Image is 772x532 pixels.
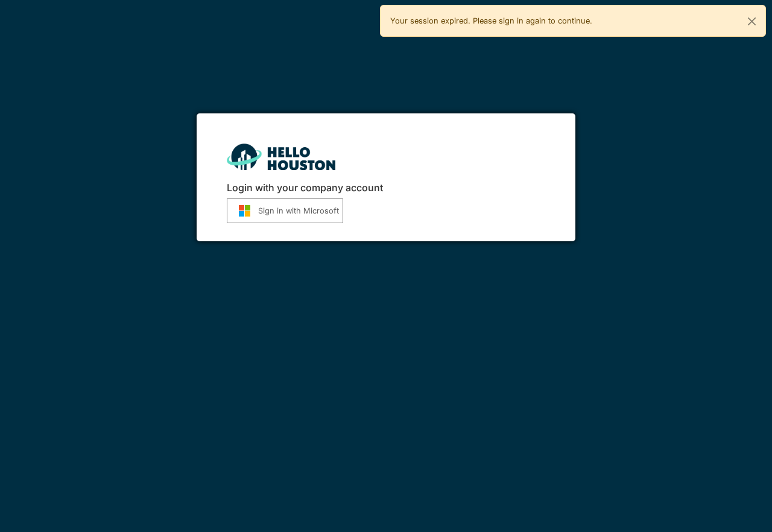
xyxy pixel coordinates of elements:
[738,5,765,37] button: Close
[227,144,335,169] img: HH_line-BYnF2_Hg.png
[231,204,258,217] img: MS-SymbolLockup-P_kNf4n3.svg
[227,182,545,194] h6: Login with your company account
[380,5,766,37] div: Your session expired. Please sign in again to continue.
[227,198,343,223] button: Sign in with Microsoft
